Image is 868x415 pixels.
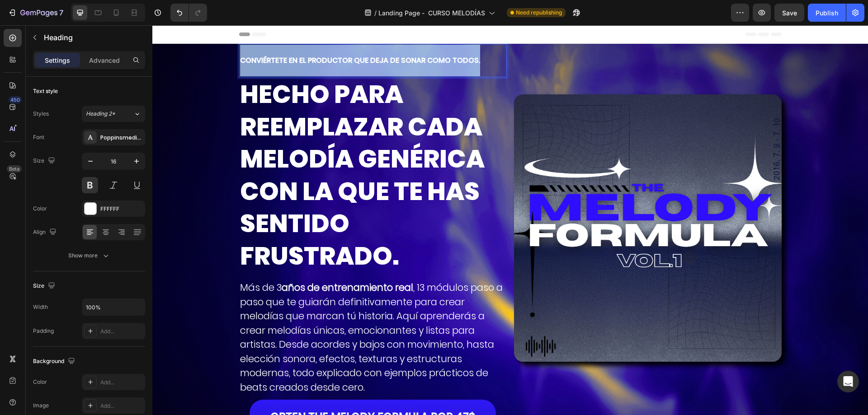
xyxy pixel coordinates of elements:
div: Beta [7,165,22,173]
div: Background [33,355,77,368]
div: Publish [816,8,838,18]
img: gempages_576749552749511497-b9e70973-95cc-46bc-af29-faa3fe9c8230.png [362,69,629,336]
button: Save [774,4,804,22]
a: OBTEN THE MELODY FORMULA por 47$ [97,374,344,410]
button: 7 [4,4,67,22]
p: 7 [59,7,63,18]
div: Color [33,205,47,213]
div: Add... [100,402,143,410]
div: Image [33,401,49,410]
div: FFFFFF [100,205,143,213]
span: Heading 2* [86,110,115,118]
div: Poppinsmedium [100,134,143,142]
div: Size [33,155,57,167]
span: Save [782,9,797,17]
div: Open Intercom Messenger [837,371,859,392]
p: Heading [44,32,142,43]
div: Text style [33,87,58,95]
span: / [374,8,377,18]
div: Size [33,280,57,292]
div: Show more [68,251,110,260]
button: Publish [808,4,846,22]
button: Show more [33,247,145,264]
span: Landing Page - CURSO MELODÍAS [378,8,485,18]
div: Add... [100,378,143,387]
div: Add... [100,327,143,336]
div: Padding [33,327,54,335]
div: Align [33,226,58,238]
input: Auto [82,299,145,315]
div: Width [33,303,48,311]
span: Need republishing [516,9,562,17]
p: Settings [45,56,70,65]
p: Advanced [89,56,120,65]
p: OBTEN THE MELODY FORMULA por 47$ [118,382,323,402]
div: Color [33,378,47,386]
div: Undo/Redo [170,4,207,22]
button: Heading 2* [82,106,145,122]
div: Styles [33,110,49,118]
div: 450 [9,96,22,103]
iframe: Design area [152,25,868,415]
div: Font [33,133,44,141]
